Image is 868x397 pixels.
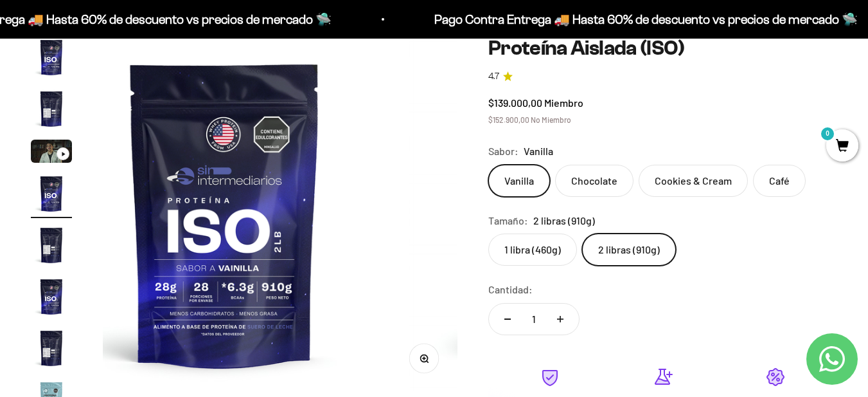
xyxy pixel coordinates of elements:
[31,225,72,270] button: Ir al artículo 5
[826,140,858,154] a: 0
[15,61,266,96] div: Un aval de expertos o estudios clínicos en la página.
[533,212,595,229] span: 2 libras (910g)
[31,276,72,317] img: Proteína Aislada (ISO)
[488,69,837,84] a: 4.74.7 de 5.0 estrellas
[488,69,499,84] span: 4.7
[209,192,266,214] button: Enviar
[31,328,72,373] button: Ir al artículo 7
[15,21,266,50] p: ¿Qué te daría la seguridad final para añadir este producto a tu carrito?
[488,281,533,298] label: Cantidad:
[820,126,835,142] mark: 0
[210,192,265,214] span: Enviar
[31,88,72,133] button: Ir al artículo 2
[31,173,72,214] img: Proteína Aislada (ISO)
[31,225,72,266] img: Proteína Aislada (ISO)
[15,99,266,122] div: Más detalles sobre la fecha exacta de entrega.
[489,304,526,335] button: Reducir cantidad
[488,212,528,229] legend: Tamaño:
[488,97,542,109] span: $139.000,00
[31,88,72,129] img: Proteína Aislada (ISO)
[15,151,266,185] div: La confirmación de la pureza de los ingredientes.
[15,125,266,147] div: Un mensaje de garantía de satisfacción visible.
[31,37,72,78] img: Proteína Aislada (ISO)
[544,97,583,109] span: Miembro
[48,37,402,392] img: Proteína Aislada (ISO)
[31,37,72,82] button: Ir al artículo 1
[31,173,72,218] button: Ir al artículo 4
[409,37,764,392] img: Proteína Aislada (ISO)
[531,115,571,124] span: No Miembro
[488,115,529,124] span: $152.900,00
[31,140,72,167] button: Ir al artículo 3
[274,9,698,30] p: Pago Contra Entrega 🚚 Hasta 60% de descuento vs precios de mercado 🛸
[31,276,72,321] button: Ir al artículo 6
[488,143,518,160] legend: Sabor:
[542,304,579,335] button: Aumentar cantidad
[524,143,553,160] span: Vanilla
[488,37,837,59] h1: Proteína Aislada (ISO)
[31,328,72,369] img: Proteína Aislada (ISO)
